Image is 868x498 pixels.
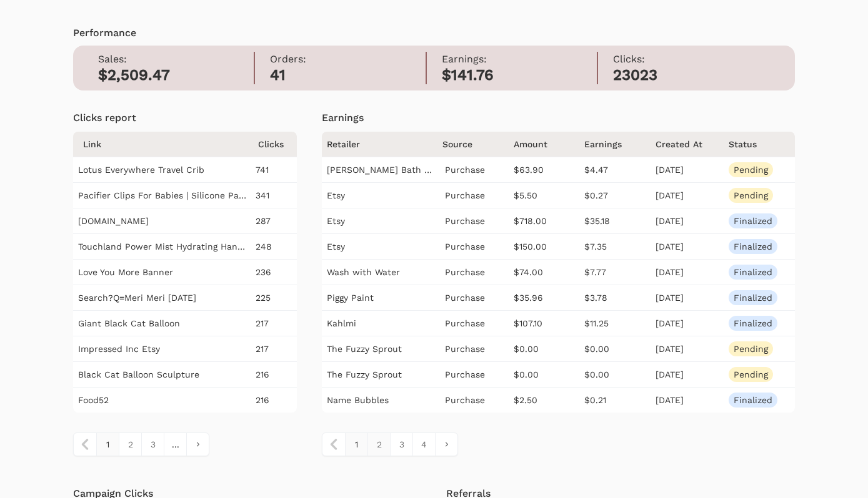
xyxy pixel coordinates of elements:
span: Pending [729,188,773,203]
h2: 23023 [613,67,770,84]
h4: Earnings [322,110,795,125]
a: 2 [367,433,390,456]
td: Purchase [440,208,511,234]
td: [DOMAIN_NAME] [73,208,253,234]
h4: Clicks report [73,110,297,125]
span: Finalized [729,393,777,408]
td: 217 [253,311,297,336]
th: Created At [653,132,724,157]
td: Purchase [440,183,511,208]
td: $63.90 [511,157,582,183]
td: Food52 [73,388,253,413]
td: Etsy [322,234,440,260]
td: Name Bubbles [322,388,440,413]
td: $150.00 [511,234,582,260]
td: Piggy Paint [322,285,440,311]
td: Purchase [440,260,511,285]
th: Clicks [253,132,297,157]
td: Purchase [440,234,511,260]
td: $0.27 [582,183,652,208]
span: ... [164,433,186,456]
span: Pending [729,162,773,177]
th: Amount [511,132,582,157]
td: $2.50 [511,388,582,413]
td: 248 [253,234,297,260]
h2: $2,509.47 [98,67,254,84]
th: Retailer [322,132,440,157]
td: [DATE] [653,208,724,234]
td: Purchase [440,311,511,336]
nav: pagination [73,432,209,456]
td: 225 [253,285,297,311]
span: Finalized [729,265,777,280]
td: $5.50 [511,183,582,208]
td: Love You More Banner [73,260,253,285]
th: Link [73,132,253,157]
td: 341 [253,183,297,208]
td: Impressed Inc Etsy [73,336,253,362]
td: [PERSON_NAME] Bath Co [322,157,440,183]
td: [DATE] [653,336,724,362]
td: Kahlmi [322,311,440,336]
a: 4 [412,433,435,456]
td: The Fuzzy Sprout [322,336,440,362]
td: Search?Q=Meri Meri [DATE] [73,285,253,311]
td: [DATE] [653,234,724,260]
td: $35.18 [582,208,652,234]
th: Source [440,132,511,157]
td: $11.25 [582,311,652,336]
td: Lotus Everywhere Travel Crib [73,157,253,183]
td: $74.00 [511,260,582,285]
p: Sales: [98,52,254,67]
td: $35.96 [511,285,582,311]
td: Black Cat Balloon Sculpture [73,362,253,388]
td: $4.47 [582,157,652,183]
td: The Fuzzy Sprout [322,362,440,388]
td: Giant Black Cat Balloon [73,311,253,336]
td: 236 [253,260,297,285]
a: 2 [119,433,141,456]
td: $0.00 [582,336,652,362]
td: Pacifier Clips For Babies | Silicone Pacifier Clips | Wooden Clips [73,183,253,208]
td: [DATE] [653,285,724,311]
a: 3 [390,433,412,456]
td: $3.78 [582,285,652,311]
td: Purchase [440,157,511,183]
td: [DATE] [653,388,724,413]
td: Wash with Water [322,260,440,285]
td: $0.00 [511,362,582,388]
span: Finalized [729,239,777,254]
span: Pending [729,367,773,382]
td: Etsy [322,183,440,208]
td: 217 [253,336,297,362]
td: 216 [253,362,297,388]
td: Etsy [322,208,440,234]
p: Earnings: [442,52,597,67]
td: $0.00 [582,362,652,388]
td: [DATE] [653,362,724,388]
td: 741 [253,157,297,183]
th: Status [724,132,794,157]
td: $718.00 [511,208,582,234]
span: Finalized [729,213,777,228]
a: 3 [141,433,164,456]
p: Clicks: [613,52,770,67]
h2: $141.76 [442,67,597,84]
td: $7.77 [582,260,652,285]
td: Purchase [440,388,511,413]
span: translation missing: en.advocates.analytics.show.performance [73,27,136,39]
td: 287 [253,208,297,234]
h2: 41 [270,67,426,84]
td: Touchland Power Mist Hydrating Hand Sanitizer [73,234,253,260]
th: Earnings [582,132,652,157]
td: $0.00 [511,336,582,362]
span: 1 [345,433,367,456]
td: [DATE] [653,311,724,336]
td: Purchase [440,362,511,388]
td: [DATE] [653,260,724,285]
td: Purchase [440,336,511,362]
span: Finalized [729,290,777,305]
td: $0.21 [582,388,652,413]
nav: pagination [322,432,458,456]
span: Pending [729,341,773,356]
